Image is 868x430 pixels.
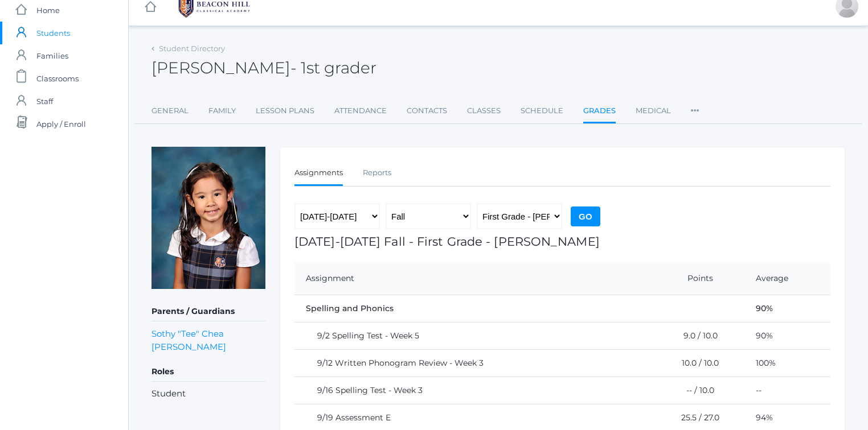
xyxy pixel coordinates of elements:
td: 9/16 Spelling Test - Week 3 [294,377,648,404]
span: Apply / Enroll [36,113,86,135]
td: 9/12 Written Phonogram Review - Week 3 [294,349,648,377]
td: -- / 10.0 [648,377,744,404]
h1: [DATE]-[DATE] Fall - First Grade - [PERSON_NAME] [294,235,830,248]
a: Attendance [334,100,387,122]
span: Families [36,44,68,67]
td: 90% [744,322,830,349]
span: Spelling and Phonics [306,303,394,313]
span: - 1st grader [290,58,376,77]
td: 10.0 / 10.0 [648,349,744,377]
span: Classrooms [36,67,79,90]
img: Whitney Chea [152,147,265,289]
a: Contacts [407,100,447,122]
span: Students [36,22,70,44]
input: Go [571,206,600,226]
span: Staff [36,90,53,113]
td: 100% [744,349,830,377]
a: Reports [363,162,391,184]
a: Schedule [521,100,563,122]
a: General [152,100,189,122]
td: 9/2 Spelling Test - Week 5 [294,322,648,349]
h5: Parents / Guardians [152,302,265,321]
a: Sothy "Tee" Chea [152,327,224,340]
th: Assignment [294,262,648,295]
td: -- [744,377,830,404]
a: Medical [636,100,671,122]
td: 90% [744,295,830,322]
a: Lesson Plans [256,100,314,122]
h5: Roles [152,362,265,382]
a: [PERSON_NAME] [152,340,226,353]
a: Classes [467,100,501,122]
a: Grades [583,100,616,124]
li: Student [152,387,265,400]
a: Assignments [294,162,343,186]
a: Family [208,100,236,122]
th: Points [648,262,744,295]
th: Average [744,262,830,295]
a: Student Directory [159,44,225,53]
td: 9.0 / 10.0 [648,322,744,349]
h2: [PERSON_NAME] [152,59,376,77]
